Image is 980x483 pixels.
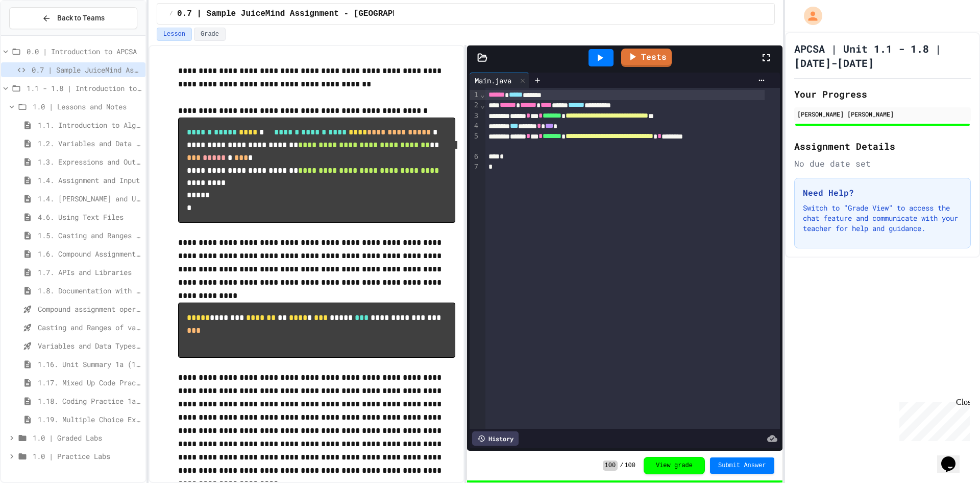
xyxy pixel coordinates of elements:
[794,139,971,153] h2: Assignment Details
[38,359,141,370] span: 1.16. Unit Summary 1a (1.1-1.6)
[38,377,141,388] span: 1.17. Mixed Up Code Practice 1.1-1.6
[157,28,192,41] button: Lesson
[38,156,141,167] span: 1.3. Expressions and Output [New]
[27,46,141,57] span: 0.0 | Introduction to APCSA
[793,4,825,28] div: My Account
[803,187,962,199] h3: Need Help?
[38,414,141,425] span: 1.19. Multiple Choice Exercises for Unit 1a (1.1-1.6)
[470,90,480,100] div: 1
[621,49,672,67] a: Tests
[803,203,962,234] p: Switch to "Grade View" to access the chat feature and communicate with your teacher for help and ...
[38,138,141,149] span: 1.2. Variables and Data Types
[794,41,971,70] h1: APCSA | Unit 1.1 - 1.8 | [DATE]-[DATE]
[470,131,480,152] div: 5
[38,248,141,259] span: 1.6. Compound Assignment Operators
[169,10,173,18] span: /
[624,462,635,470] span: 100
[644,457,705,474] button: View grade
[33,101,141,112] span: 1.0 | Lessons and Notes
[718,462,766,470] span: Submit Answer
[38,193,141,204] span: 1.4. [PERSON_NAME] and User Input
[794,87,971,101] h2: Your Progress
[32,64,141,75] span: 0.7 | Sample JuiceMind Assignment - [GEOGRAPHIC_DATA]
[470,75,517,86] div: Main.java
[33,432,141,443] span: 1.0 | Graded Labs
[603,461,618,471] span: 100
[38,230,141,241] span: 1.5. Casting and Ranges of Values
[937,442,970,473] iframe: chat widget
[470,100,480,110] div: 2
[33,451,141,462] span: 1.0 | Practice Labs
[895,398,970,441] iframe: chat widget
[470,111,480,121] div: 3
[794,157,971,170] div: No due date set
[27,83,141,94] span: 1.1 - 1.8 | Introduction to Java
[38,322,141,333] span: Casting and Ranges of variables - Quiz
[38,120,141,130] span: 1.1. Introduction to Algorithms, Programming, and Compilers
[620,462,623,470] span: /
[194,28,226,41] button: Grade
[38,285,141,296] span: 1.8. Documentation with Comments and Preconditions
[797,109,968,119] div: [PERSON_NAME] [PERSON_NAME]
[472,431,519,446] div: History
[470,121,480,131] div: 4
[38,340,141,351] span: Variables and Data Types - Quiz
[38,304,141,314] span: Compound assignment operators - Quiz
[480,90,485,99] span: Fold line
[4,4,70,65] div: Chat with us now!Close
[9,7,137,29] button: Back to Teams
[177,8,437,20] span: 0.7 | Sample JuiceMind Assignment - [GEOGRAPHIC_DATA]
[470,152,480,162] div: 6
[57,13,105,24] span: Back to Teams
[480,101,485,109] span: Fold line
[710,457,774,474] button: Submit Answer
[38,267,141,278] span: 1.7. APIs and Libraries
[38,396,141,406] span: 1.18. Coding Practice 1a (1.1-1.6)
[470,73,529,88] div: Main.java
[470,162,480,172] div: 7
[38,212,141,222] span: 4.6. Using Text Files
[38,175,141,186] span: 1.4. Assignment and Input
